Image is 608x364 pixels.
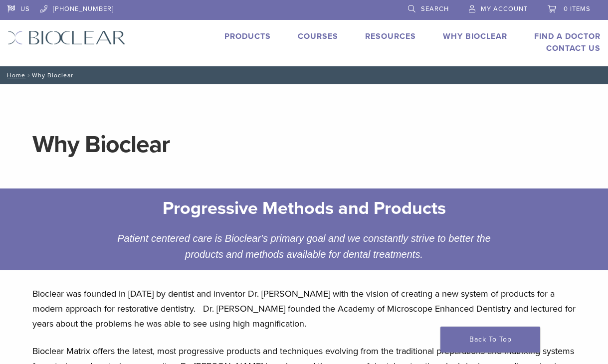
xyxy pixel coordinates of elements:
[298,31,338,41] a: Courses
[365,31,416,41] a: Resources
[7,30,126,45] img: Bioclear
[534,31,601,41] a: Find A Doctor
[4,72,25,79] a: Home
[440,327,540,353] a: Back To Top
[109,196,499,220] h2: Progressive Methods and Products
[421,5,449,13] span: Search
[101,230,507,262] div: Patient centered care is Bioclear's primary goal and we constantly strive to better the products ...
[32,133,576,157] h1: Why Bioclear
[32,286,576,331] p: Bioclear was founded in [DATE] by dentist and inventor Dr. [PERSON_NAME] with the vision of creat...
[564,5,591,13] span: 0 items
[481,5,528,13] span: My Account
[224,31,271,41] a: Products
[443,31,507,41] a: Why Bioclear
[546,43,601,53] a: Contact Us
[25,73,32,78] span: /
